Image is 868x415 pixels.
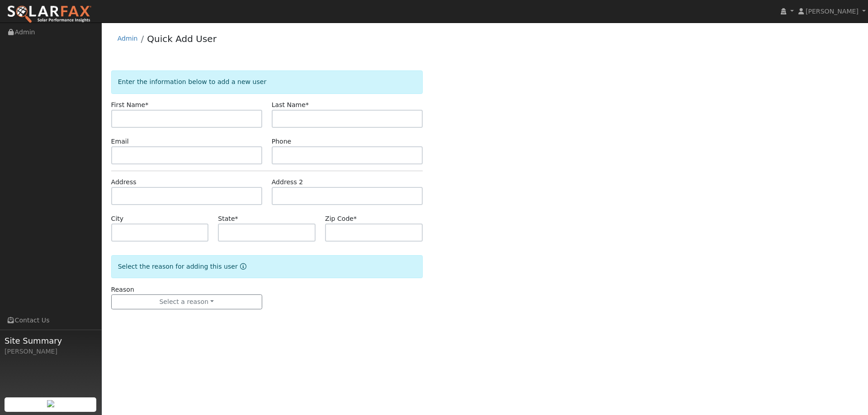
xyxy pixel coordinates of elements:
button: Select a reason [111,294,262,310]
label: Address [111,177,137,187]
label: Email [111,137,129,146]
label: Phone [272,137,292,146]
span: Required [306,101,309,108]
span: Required [145,101,148,108]
label: City [111,214,124,224]
div: Enter the information below to add a new user [111,70,423,93]
label: Last Name [272,100,309,110]
span: Required [354,215,357,222]
label: Address 2 [272,177,303,187]
img: SolarFax [7,5,92,24]
label: State [218,214,238,224]
a: Admin [118,35,138,42]
span: Site Summary [5,335,97,347]
div: [PERSON_NAME] [5,347,97,356]
a: Quick Add User [147,33,217,44]
a: Reason for new user [238,263,246,270]
label: First Name [111,100,149,110]
span: [PERSON_NAME] [806,8,859,15]
label: Zip Code [325,214,357,224]
label: Reason [111,285,134,294]
span: Required [235,215,238,222]
img: retrieve [47,400,54,407]
div: Select the reason for adding this user [111,255,423,278]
